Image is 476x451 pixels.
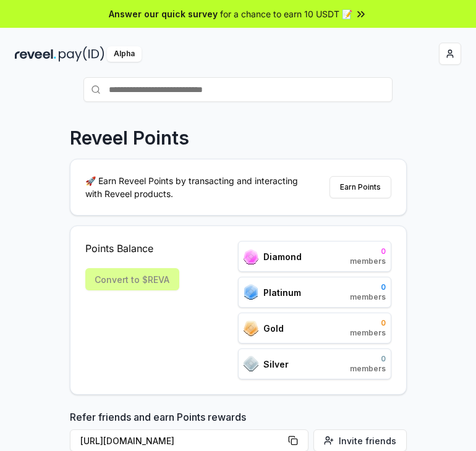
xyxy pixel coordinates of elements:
span: Answer our quick survey [109,7,218,20]
span: members [350,292,386,302]
span: members [350,364,386,374]
span: Invite friends [339,434,396,447]
p: Reveel Points [70,127,189,149]
div: Alpha [107,46,142,62]
img: ranks_icon [244,321,258,336]
span: 0 [350,318,386,328]
img: pay_id [59,46,104,62]
span: Diamond [263,250,302,263]
img: reveel_dark [15,46,56,62]
span: 0 [350,282,386,292]
span: Platinum [263,286,301,299]
img: ranks_icon [244,356,258,372]
span: Points Balance [85,241,179,256]
span: members [350,256,386,266]
button: Earn Points [329,176,391,198]
span: 0 [350,247,386,256]
span: Silver [263,358,289,371]
img: ranks_icon [244,284,258,300]
span: members [350,328,386,338]
img: ranks_icon [244,249,258,264]
span: Gold [263,322,284,335]
span: for a chance to earn 10 USDT 📝 [220,7,352,20]
p: 🚀 Earn Reveel Points by transacting and interacting with Reveel products. [85,174,308,200]
span: 0 [350,354,386,364]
